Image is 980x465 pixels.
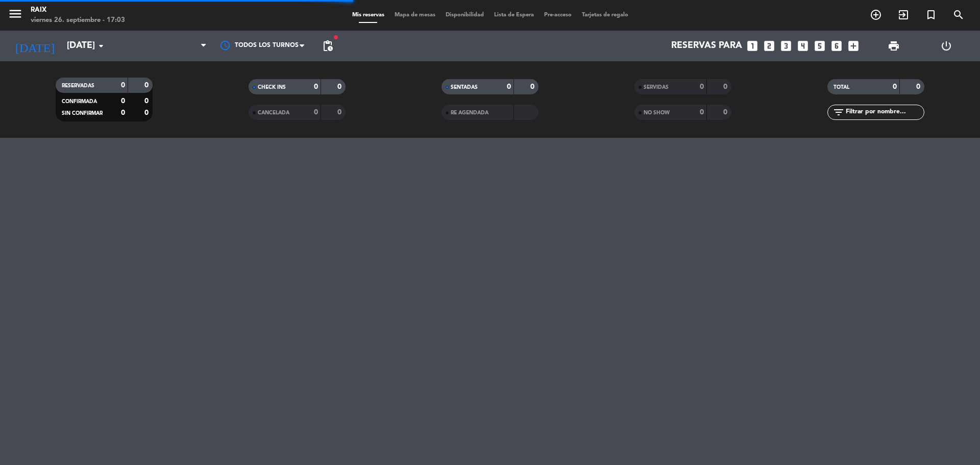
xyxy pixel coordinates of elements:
[258,110,289,115] span: CANCELADA
[8,6,23,21] i: menu
[121,82,125,89] strong: 0
[746,39,759,53] i: looks_one
[144,109,151,116] strong: 0
[62,83,94,88] span: RESERVADAS
[952,9,965,21] i: search
[644,85,669,90] span: SERVIDAS
[31,5,125,15] div: RAIX
[451,110,488,115] span: RE AGENDADA
[62,111,103,116] span: SIN CONFIRMAR
[95,40,107,52] i: arrow_drop_down
[832,106,845,118] i: filter_list
[451,85,478,90] span: SENTADAS
[845,107,924,118] input: Filtrar por nombre...
[700,109,704,116] strong: 0
[489,12,539,18] span: Lista de Espera
[671,41,742,51] span: Reservas para
[314,83,318,90] strong: 0
[337,83,344,90] strong: 0
[870,9,882,21] i: add_circle_outline
[337,109,344,116] strong: 0
[507,83,511,90] strong: 0
[31,15,125,26] div: viernes 26. septiembre - 17:03
[258,85,286,90] span: CHECK INS
[121,109,125,116] strong: 0
[813,39,826,53] i: looks_5
[144,97,151,105] strong: 0
[723,109,729,116] strong: 0
[893,83,897,90] strong: 0
[700,83,704,90] strong: 0
[796,39,810,53] i: looks_4
[121,97,125,105] strong: 0
[888,40,900,52] span: print
[539,12,577,18] span: Pre-acceso
[940,40,952,52] i: power_settings_new
[925,9,937,21] i: turned_in_not
[779,39,793,53] i: looks_3
[347,12,389,18] span: Mis reservas
[333,34,339,40] span: fiber_manual_record
[322,40,334,52] span: pending_actions
[389,12,440,18] span: Mapa de mesas
[577,12,633,18] span: Tarjetas de regalo
[644,110,670,115] span: NO SHOW
[920,31,972,61] div: LOG OUT
[897,9,910,21] i: exit_to_app
[834,85,849,90] span: TOTAL
[530,83,536,90] strong: 0
[847,39,860,53] i: add_box
[62,99,97,104] span: CONFIRMADA
[830,39,843,53] i: looks_6
[314,109,318,116] strong: 0
[8,35,62,57] i: [DATE]
[440,12,489,18] span: Disponibilidad
[8,6,23,25] button: menu
[723,83,729,90] strong: 0
[763,39,776,53] i: looks_two
[916,83,922,90] strong: 0
[144,82,151,89] strong: 0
